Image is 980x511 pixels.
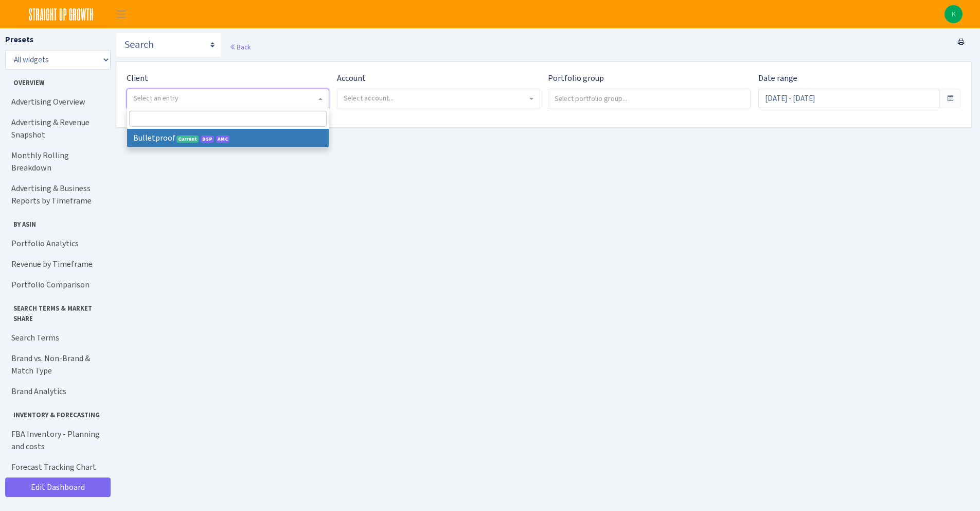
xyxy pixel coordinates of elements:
[6,406,108,420] span: Inventory & Forecasting
[5,348,108,381] a: Brand vs. Non-Brand & Match Type
[216,135,229,143] span: AMC
[201,135,214,143] span: DSP
[945,5,963,23] a: K
[5,381,108,402] a: Brand Analytics
[758,72,797,84] label: Date range
[5,33,33,46] label: Presets
[5,478,111,497] a: Edit Dashboard
[5,112,108,145] a: Advertising & Revenue Snapshot
[6,215,108,229] span: By ASIN
[5,328,108,348] a: Search Terms
[127,129,329,147] li: Bulletproof
[5,424,108,457] a: FBA Inventory - Planning and costs
[5,275,108,295] a: Portfolio Comparison
[344,93,394,103] span: Select account...
[548,72,604,84] label: Portfolio group
[6,299,108,323] span: Search Terms & Market Share
[133,93,179,103] span: Select an entry
[127,72,148,84] label: Client
[5,178,108,211] a: Advertising & Business Reports by Timeframe
[945,5,963,23] img: Kenzie Smith
[337,72,366,84] label: Account
[548,89,750,108] input: Select portfolio group...
[109,6,134,23] button: Toggle navigation
[176,135,199,143] span: Current
[5,233,108,254] a: Portfolio Analytics
[6,74,108,88] span: Overview
[229,42,251,52] a: Back
[5,254,108,275] a: Revenue by Timeframe
[5,92,108,112] a: Advertising Overview
[5,457,108,478] a: Forecast Tracking Chart
[5,145,108,178] a: Monthly Rolling Breakdown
